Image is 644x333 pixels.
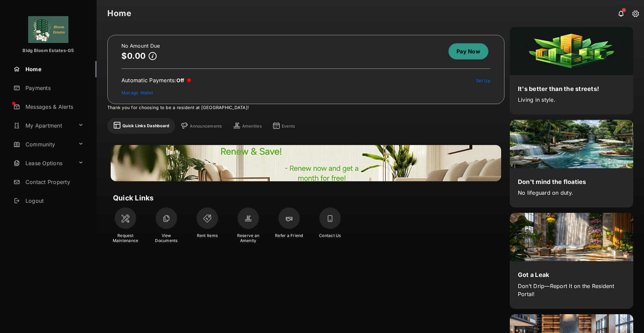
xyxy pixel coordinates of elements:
div: View Documents [150,233,183,243]
div: Amenities [242,124,262,129]
a: Contact Us [311,205,349,241]
div: Living in style. [518,96,625,104]
div: Automatic Payments : [121,77,191,84]
div: Thank you for choosing to be a resident at [GEOGRAPHIC_DATA]! [107,104,504,111]
div: Got a Leak [518,271,625,279]
div: Don’t Drip—Report It on the Resident Portal! [518,282,625,298]
h2: No Amount Due [121,43,160,49]
div: Rent Items [191,233,224,238]
a: My Apartment [11,117,75,134]
a: Lease Options [11,155,75,171]
a: Manage Wallet [121,90,153,95]
img: 67cb0a648346c9.29651219678.png [510,27,633,75]
div: No lifeguard on duty. [518,189,625,197]
img: 67cb0b91b405d5.52795033746.png [510,120,633,168]
a: Refer a Friend [270,205,308,241]
a: Community [11,136,75,152]
a: Home [11,61,97,77]
a: Messages & Alerts [11,99,97,115]
strong: Home [107,9,131,17]
a: Reserve an Amenity [229,205,267,246]
p: Bldg Bloom Estates-G5 [22,47,74,54]
div: Quick Links Dashboard [122,123,169,129]
a: Events [272,122,295,131]
a: View Documents [147,205,185,246]
div: Contact Us [314,233,346,238]
p: $0.00 [121,51,146,60]
div: It's better than the streets! [518,85,625,93]
a: Contact Property [11,174,97,190]
img: 67cb1e9ab7f3c8.67376400359.png [510,213,633,261]
a: Set Up [476,78,491,83]
img: Banner Advertisement [111,145,501,181]
a: Announcements [180,122,222,131]
a: Amenities [233,122,262,131]
a: Payments [11,80,97,96]
strong: Quick Links [113,194,154,202]
a: Request Maintenance [106,205,145,246]
div: Refer a Friend [273,233,306,238]
a: Logout [11,193,97,209]
div: Events [282,124,295,129]
div: Don't mind the floaties [518,178,625,186]
div: Announcements [190,124,222,129]
div: Request Maintenance [109,233,142,243]
a: Quick Links Dashboard [113,121,169,131]
div: Reserve an Amenity [232,233,265,243]
a: Rent Items [188,205,226,241]
span: Off [176,77,184,84]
